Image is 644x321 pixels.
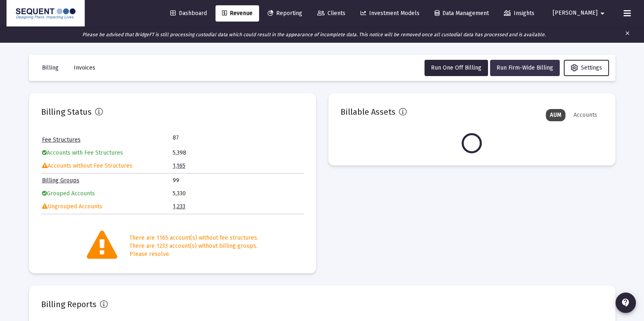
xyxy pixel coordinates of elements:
[360,10,420,17] span: Investment Models
[42,64,59,71] span: Billing
[42,147,172,159] td: Accounts with Fee Structures
[424,60,488,76] button: Run One Off Billing
[621,298,631,308] mat-icon: contact_support
[173,188,303,200] td: 5,330
[170,10,207,17] span: Dashboard
[13,5,79,22] img: Dashboard
[435,10,489,17] span: Data Management
[173,162,185,169] a: 1,165
[164,5,213,22] a: Dashboard
[74,64,95,71] span: Invoices
[67,60,102,76] button: Invoices
[222,10,253,17] span: Revenue
[130,250,258,258] div: Please resolve.
[497,5,541,22] a: Insights
[504,10,534,17] span: Insights
[546,109,565,121] div: AUM
[598,5,607,22] mat-icon: arrow_drop_down
[564,60,609,76] button: Settings
[42,201,172,213] td: Ungrouped Accounts
[35,60,65,76] button: Billing
[173,175,303,187] td: 99
[311,5,352,22] a: Clients
[490,60,560,76] button: Run Firm-Wide Billing
[428,5,495,22] a: Data Management
[130,242,258,250] div: There are 1233 account(s) without billing groups.
[173,147,303,159] td: 5,398
[354,5,426,22] a: Investment Models
[42,177,79,184] a: Billing Groups
[268,10,302,17] span: Reporting
[431,64,481,71] span: Run One Off Billing
[42,136,81,143] a: Fee Structures
[497,64,553,71] span: Run Firm-Wide Billing
[42,188,172,200] td: Grouped Accounts
[173,134,238,142] td: 87
[569,109,601,121] div: Accounts
[317,10,345,17] span: Clients
[624,28,631,41] mat-icon: clear
[42,160,172,172] td: Accounts without Fee Structures
[41,105,92,118] h2: Billing Status
[261,5,309,22] a: Reporting
[130,234,258,242] div: There are 1165 account(s) without fee structures.
[82,32,546,37] i: Please be advised that BridgeFT is still processing custodial data which could result in the appe...
[41,298,97,311] h2: Billing Reports
[553,10,598,17] span: [PERSON_NAME]
[341,105,396,118] h2: Billable Assets
[173,203,185,210] a: 1,233
[571,64,602,71] span: Settings
[543,5,617,21] button: [PERSON_NAME]
[215,5,259,22] a: Revenue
